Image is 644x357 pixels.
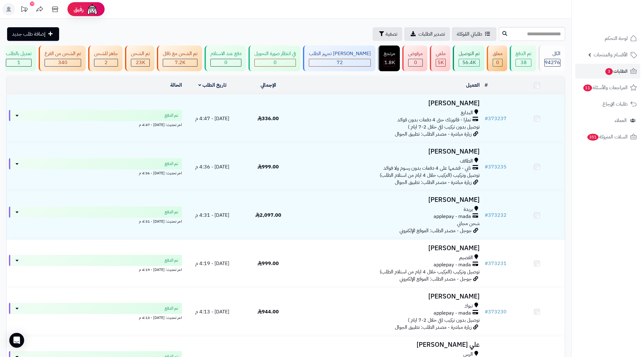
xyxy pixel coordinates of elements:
[602,5,638,18] img: logo-2.png
[395,179,472,186] span: زيارة مباشرة - مصدر الطلب: تطبيق الجوال
[299,100,480,107] h3: [PERSON_NAME]
[163,59,197,66] div: 7223
[575,129,640,144] a: السلات المتروكة351
[299,148,480,155] h3: [PERSON_NAME]
[165,112,178,119] span: تم الدفع
[195,308,229,316] span: [DATE] - 4:13 م
[45,50,81,57] div: تم الشحن من الفرع
[594,50,628,59] span: الأقسام والمنتجات
[165,161,178,167] span: تم الدفع
[377,46,401,71] a: مرتجع 1.8K
[459,50,480,57] div: تم التوصيل
[485,163,488,171] span: #
[224,59,227,66] span: 0
[257,308,279,316] span: 944.00
[299,293,480,300] h3: [PERSON_NAME]
[383,165,471,172] span: تابي - قسّمها على 4 دفعات بدون رسوم ولا فوائد
[274,59,277,66] span: 0
[466,81,480,89] a: العميل
[516,50,531,57] div: تم الدفع
[9,218,182,224] div: اخر تحديث: [DATE] - 4:31 م
[464,206,473,213] span: بريدة
[175,59,185,66] span: 7.2K
[247,46,302,71] a: في انتظار صورة التحويل 0
[436,50,446,57] div: ملغي
[165,257,178,263] span: تم الدفع
[87,46,124,71] a: جاهز للشحن 2
[86,3,98,15] img: ai-face.png
[452,46,486,71] a: تم التوصيل 56.4K
[9,169,182,176] div: اخر تحديث: [DATE] - 4:36 م
[462,59,476,66] span: 56.4K
[583,85,592,91] span: 11
[30,2,34,6] div: 10
[16,3,32,17] a: تحديثات المنصة
[457,30,482,38] span: طلباتي المُوكلة
[486,46,508,71] a: معلق 0
[603,100,628,108] span: طلبات الإرجاع
[6,50,32,57] div: تعديل بالطلب
[198,81,227,89] a: تاريخ الطلب
[6,59,31,66] div: 1
[299,245,480,252] h3: [PERSON_NAME]
[386,30,397,38] span: تصفية
[575,80,640,95] a: المراجعات والأسئلة11
[485,308,488,316] span: #
[434,213,471,220] span: applepay - mada
[459,59,479,66] div: 56448
[156,46,203,71] a: تم الشحن مع ناقل 7.2K
[384,59,395,66] div: 1806
[105,59,108,66] span: 2
[9,121,182,128] div: اخر تحديث: [DATE] - 4:47 م
[464,303,473,310] span: تبوك
[615,116,627,125] span: العملاء
[195,260,229,267] span: [DATE] - 4:19 م
[575,31,640,46] a: لوحة التحكم
[521,59,527,66] span: 38
[485,260,488,267] span: #
[575,64,640,79] a: الطلبات3
[408,59,422,66] div: 0
[170,81,182,89] a: الحالة
[395,324,472,331] span: زيارة مباشرة - مصدر الطلب: تطبيق الجوال
[408,123,480,131] span: توصيل بدون تركيب (في خلال 2-7 ايام )
[17,59,20,66] span: 1
[404,27,450,41] a: تصدير الطلبات
[9,333,24,348] div: Open Intercom Messenger
[452,27,496,41] a: طلباتي المُوكلة
[545,59,560,66] span: 94276
[373,27,402,41] button: تصفية
[124,46,156,71] a: تم الشحن 23K
[401,46,429,71] a: مرفوض 0
[254,50,296,57] div: في انتظار صورة التحويل
[195,163,229,171] span: [DATE] - 4:36 م
[337,59,343,66] span: 72
[58,59,67,66] span: 340
[195,211,229,219] span: [DATE] - 4:31 م
[299,341,480,348] h3: علي [PERSON_NAME]
[384,59,395,66] span: 1.8K
[45,59,81,66] div: 340
[37,46,87,71] a: تم الشحن من الفرع 340
[74,6,84,13] span: رفيق
[429,46,452,71] a: ملغي 5K
[408,50,423,57] div: مرفوض
[257,260,279,267] span: 999.00
[544,50,560,57] div: الكل
[7,27,59,41] a: إضافة طلب جديد
[299,196,480,203] h3: [PERSON_NAME]
[165,209,178,215] span: تم الدفع
[605,34,628,43] span: لوحة التحكم
[255,59,296,66] div: 0
[460,158,473,165] span: الطائف
[9,314,182,320] div: اخر تحديث: [DATE] - 4:13 م
[203,46,247,71] a: دفع عند الاستلام 0
[380,268,480,276] span: توصيل وتركيب (التركيب خلال 4 ايام من استلام الطلب)
[493,59,502,66] div: 0
[605,68,613,75] span: 3
[395,130,472,138] span: زيارة مباشرة - مصدر الطلب: تطبيق الجوال
[418,30,445,38] span: تصدير الطلبات
[131,50,150,57] div: تم الشحن
[12,30,45,38] span: إضافة طلب جديد
[583,83,628,92] span: المراجعات والأسئلة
